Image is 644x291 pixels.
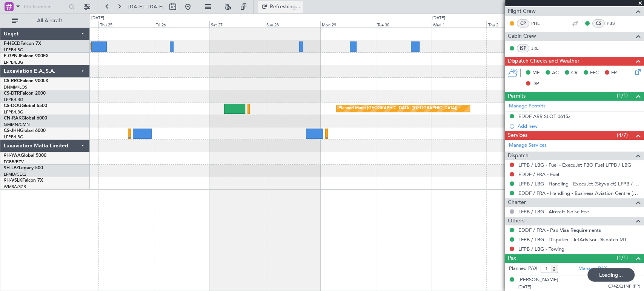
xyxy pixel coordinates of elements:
a: F-HECDFalcon 7X [4,41,41,46]
span: 9H-LPZ [4,166,19,170]
label: Planned PAX [509,265,537,273]
span: [DATE] - [DATE] [128,3,164,10]
span: CS-DOU [4,104,22,108]
span: F-HECD [4,41,20,46]
span: C74ZX21NP (PP) [608,283,640,290]
div: Wed 1 [431,21,486,28]
div: CP [517,19,529,28]
a: 9H-VSLKFalcon 7X [4,178,43,183]
span: (4/7) [617,131,628,139]
span: F-GPNJ [4,54,20,58]
div: Add new [518,123,640,129]
span: (1/1) [617,92,628,100]
span: CS-DTR [4,91,20,96]
div: [DATE] [91,15,104,21]
a: LFPB/LBG [4,134,23,140]
span: [DATE] [518,284,531,290]
span: CS-JHH [4,129,20,133]
span: Dispatch [508,152,529,160]
button: All Aircraft [8,15,82,27]
div: Planned Maint [GEOGRAPHIC_DATA] ([GEOGRAPHIC_DATA]) [338,103,457,114]
span: 9H-VSLK [4,178,22,183]
a: EDDF / FRA - Pax Visa Requirements [518,227,601,233]
a: LFPB / LBG - Fuel - ExecuJet FBO Fuel LFPB / LBG [518,162,631,168]
span: DP [532,80,539,88]
span: 9H-YAA [4,153,21,158]
a: CS-DTRFalcon 2000 [4,91,46,96]
a: LFPB/LBG [4,109,23,115]
div: Sat 27 [209,21,265,28]
a: LFPB / LBG - Aircraft Noise Fee [518,208,589,215]
a: GMMN/CMN [4,122,30,127]
a: LFPB / LBG - Towing [518,246,564,252]
div: Loading... [587,268,635,282]
span: CN-RAK [4,116,22,121]
a: FCBB/BZV [4,159,24,165]
span: MF [532,69,539,77]
div: CS [592,19,605,28]
div: EDDF ARR SLOT 0615z [518,113,570,119]
a: LFMD/CEQ [4,172,26,177]
a: LFPB/LBG [4,60,23,65]
span: Refreshing... [269,4,301,9]
a: CN-RAKGlobal 6000 [4,116,47,121]
a: PHL [531,20,548,27]
a: CS-DOUGlobal 6500 [4,104,47,108]
span: (1/1) [617,254,628,262]
a: CS-RRCFalcon 900LX [4,79,48,83]
div: ISP [517,44,529,52]
a: 9H-LPZLegacy 500 [4,166,43,170]
div: Fri 26 [154,21,209,28]
span: Flight Crew [508,7,536,16]
a: CS-JHHGlobal 6000 [4,129,46,133]
input: Trip Number [23,1,66,12]
a: Manage PAX [578,265,607,273]
span: Services [508,131,527,140]
div: Tue 30 [376,21,431,28]
a: EDDF / FRA - Handling - Business Aviation Centre [GEOGRAPHIC_DATA] ([PERSON_NAME] Avn) EDDF / FRA [518,190,640,196]
a: F-GPNJFalcon 900EX [4,54,49,58]
a: LFPB / LBG - Handling - ExecuJet (Skyvalet) LFPB / LBG [518,181,640,187]
span: CS-RRC [4,79,20,83]
div: Sun 28 [265,21,320,28]
a: EDDF / FRA - Fuel [518,171,559,178]
div: [PERSON_NAME] [518,276,558,284]
a: LFPB/LBG [4,47,23,53]
div: [DATE] [432,15,445,21]
a: DNMM/LOS [4,84,27,90]
a: JRL [531,45,548,52]
div: Thu 2 [486,21,542,28]
a: WMSA/SZB [4,184,26,190]
span: All Aircraft [20,18,80,23]
span: FP [611,69,617,77]
span: AC [552,69,559,77]
span: Dispatch Checks and Weather [508,57,579,66]
span: FFC [590,69,599,77]
div: Mon 29 [320,21,376,28]
a: LFPB / LBG - Dispatch - JetAdvisor Dispatch MT [518,236,627,243]
span: Others [508,217,524,225]
a: 9H-YAAGlobal 5000 [4,153,46,158]
span: Pax [508,254,516,263]
a: LFPB/LBG [4,97,23,103]
span: Charter [508,198,526,207]
span: Permits [508,92,526,101]
a: PBS [607,20,624,27]
span: CR [571,69,578,77]
a: Manage Permits [509,103,546,110]
button: Refreshing... [258,1,303,13]
a: Manage Services [509,142,547,149]
span: Cabin Crew [508,32,536,41]
div: Thu 25 [98,21,154,28]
